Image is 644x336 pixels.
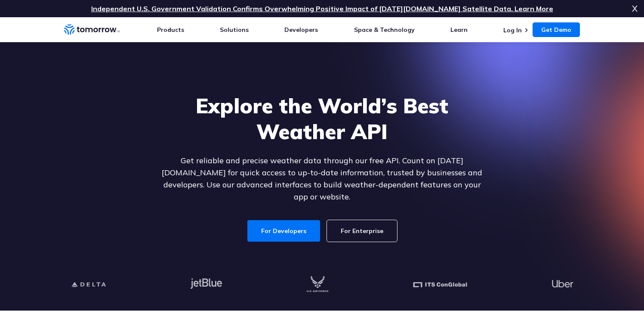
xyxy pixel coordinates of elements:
[533,22,580,37] a: Get Demo
[284,26,318,34] a: Developers
[354,26,415,34] a: Space & Technology
[220,26,249,34] a: Solutions
[327,220,397,242] a: For Enterprise
[64,23,120,36] a: Home link
[450,26,468,34] a: Learn
[156,155,488,203] p: Get reliable and precise weather data through our free API. Count on [DATE][DOMAIN_NAME] for quic...
[156,93,488,144] h1: Explore the World’s Best Weather API
[503,26,522,34] a: Log In
[247,220,320,242] a: For Developers
[157,26,184,34] a: Products
[91,4,553,13] a: Independent U.S. Government Validation Confirms Overwhelming Positive Impact of [DATE][DOMAIN_NAM...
